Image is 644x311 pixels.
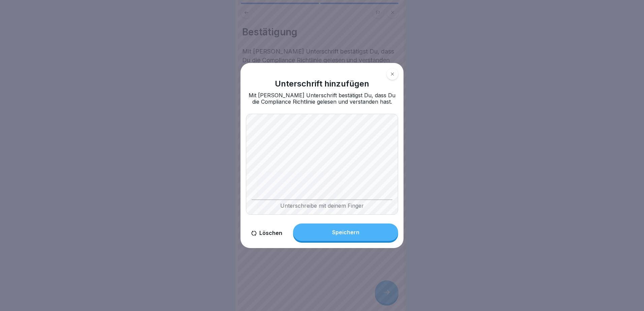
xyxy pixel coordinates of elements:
[246,223,288,243] button: Löschen
[246,92,398,105] div: Mit [PERSON_NAME] Unterschrift bestätigst Du, dass Du die Compliance Richtlinie gelesen und verst...
[332,229,359,235] div: Speichern
[293,223,398,241] button: Speichern
[252,200,392,209] div: Unterschreibe mit deinem Finger
[275,79,369,89] h1: Unterschrift hinzufügen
